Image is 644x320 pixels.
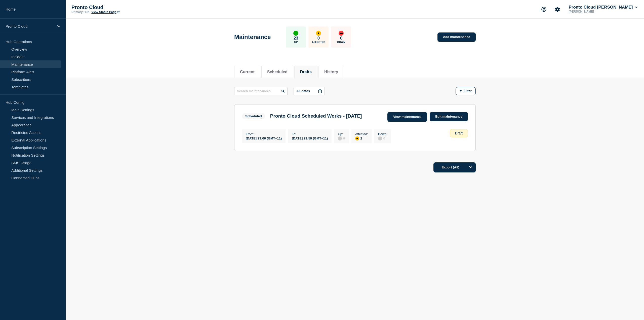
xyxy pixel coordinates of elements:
div: disabled [378,136,382,140]
p: Affected : [355,132,368,136]
div: disabled [338,136,342,140]
p: Down : [378,132,387,136]
p: [PERSON_NAME] [568,10,620,13]
p: Up [294,41,298,44]
button: Account settings [552,4,563,15]
p: 0 [340,36,342,41]
a: View maintenance [387,112,427,122]
div: 2 [355,136,368,140]
div: affected [355,136,359,140]
button: History [324,70,338,74]
p: 0 [317,36,320,41]
p: Down [337,41,345,44]
div: [DATE] 23:00 (GMT+11) [246,136,282,140]
div: Draft [450,129,468,137]
div: affected [316,31,321,36]
h3: Pronto Cloud Scheduled Works - [DATE] [270,113,362,119]
p: Pronto Cloud [6,24,54,28]
button: Scheduled [267,70,288,74]
button: Support [539,4,549,15]
div: up [293,31,298,36]
button: Drafts [300,70,312,74]
button: All dates [294,87,325,95]
p: From : [246,132,282,136]
p: Affected [312,41,325,44]
p: Primary Hub [71,10,89,14]
p: All dates [296,89,310,93]
p: Up : [338,132,345,136]
button: Export (All) [433,162,476,172]
button: Options [466,162,476,172]
a: Edit maintenance [430,112,468,121]
p: Pronto Cloud [71,5,172,10]
div: 0 [338,136,345,140]
div: Scheduled [245,114,262,118]
a: View Status Page [91,10,119,14]
button: Pronto Cloud [PERSON_NAME] [568,5,639,10]
input: Search maintenances [234,87,288,95]
p: To : [292,132,328,136]
button: Current [240,70,255,74]
p: 23 [294,36,298,41]
span: Filter [464,89,472,93]
button: Filter [456,87,476,95]
a: Add maintenance [437,32,476,42]
div: down [339,31,344,36]
div: 0 [378,136,387,140]
div: [DATE] 23:59 (GMT+11) [292,136,328,140]
h1: Maintenance [234,33,271,41]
